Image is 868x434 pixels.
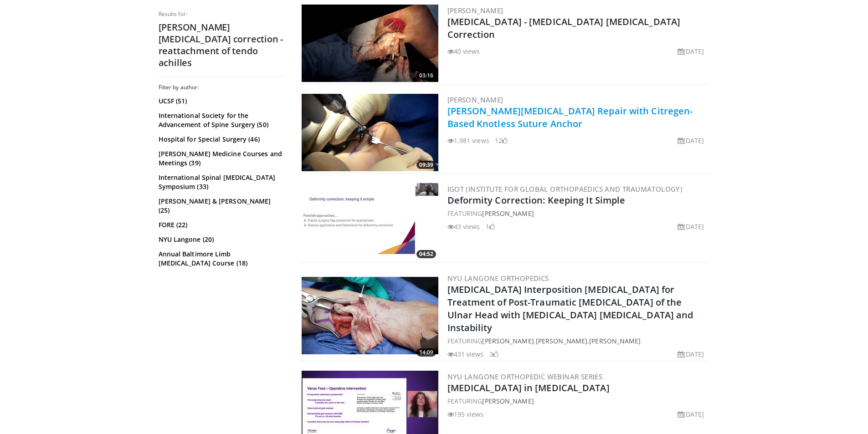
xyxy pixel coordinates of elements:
[447,274,549,283] a: NYU Langone Orthopedics
[416,250,436,258] span: 04:52
[447,209,708,218] div: FEATURING
[447,336,708,346] div: FEATURING , ,
[159,10,286,18] p: Results for:
[489,349,498,359] li: 3
[302,183,438,260] a: 04:52
[678,409,704,419] li: [DATE]
[447,95,503,104] a: [PERSON_NAME]
[302,277,438,354] img: 93331b59-fbb9-4c57-9701-730327dcd1cb.jpg.300x170_q85_crop-smart_upscale.jpg
[159,173,284,191] a: International Spinal [MEDICAL_DATA] Symposium (33)
[482,209,534,218] a: [PERSON_NAME]
[302,94,438,171] a: 09:39
[447,105,693,130] a: [PERSON_NAME][MEDICAL_DATA] Repair with Citregen-Based Knotless Suture Anchor
[159,250,284,268] a: Annual Baltimore Limb [MEDICAL_DATA] Course (18)
[447,15,681,41] a: [MEDICAL_DATA] - [MEDICAL_DATA] [MEDICAL_DATA] Correction
[678,349,704,359] li: [DATE]
[589,337,641,345] a: [PERSON_NAME]
[159,135,284,144] a: Hospital for Special Surgery (46)
[447,349,484,359] li: 431 views
[416,71,436,80] span: 03:16
[482,397,534,405] a: [PERSON_NAME]
[159,111,284,129] a: International Society for the Advancement of Spine Surgery (50)
[447,46,480,56] li: 40 views
[302,183,438,260] img: 03cfbec4-3b63-46f4-934b-f82b5ddb5350.300x170_q85_crop-smart_upscale.jpg
[447,382,610,394] a: [MEDICAL_DATA] in [MEDICAL_DATA]
[159,197,284,215] a: [PERSON_NAME] & [PERSON_NAME] (25)
[447,222,480,231] li: 43 views
[416,348,436,357] span: 14:09
[447,372,603,381] a: NYU Langone Orthopedic Webinar Series
[302,5,438,82] a: 03:16
[159,149,284,168] a: [PERSON_NAME] Medicine Courses and Meetings (39)
[159,235,284,244] a: NYU Langone (20)
[159,21,286,69] h2: [PERSON_NAME][MEDICAL_DATA] correction - reattachment of tendo achilles
[447,6,503,15] a: [PERSON_NAME]
[495,136,508,145] li: 12
[447,409,484,419] li: 195 views
[302,277,438,354] a: 14:09
[447,283,693,334] a: [MEDICAL_DATA] Interposition [MEDICAL_DATA] for Treatment of Post-Traumatic [MEDICAL_DATA] of the...
[159,84,286,91] h3: Filter by author:
[447,136,489,145] li: 1,981 views
[159,97,284,106] a: UCSF (51)
[447,184,683,194] a: IGOT (Institute for Global Orthopaedics and Traumatology)
[678,136,704,145] li: [DATE]
[447,396,708,406] div: FEATURING
[536,337,587,345] a: [PERSON_NAME]
[159,220,284,230] a: FORE (22)
[416,161,436,169] span: 09:39
[678,46,704,56] li: [DATE]
[678,222,704,231] li: [DATE]
[482,337,534,345] a: [PERSON_NAME]
[486,222,495,231] li: 1
[447,194,626,206] a: Deformity Correction: Keeping It Simple
[302,94,438,171] img: 494bc66b-2f64-484e-a62a-d4149d85dd8f.300x170_q85_crop-smart_upscale.jpg
[302,5,438,82] img: 5139b1c4-8955-459c-b795-b07244c99a96.300x170_q85_crop-smart_upscale.jpg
